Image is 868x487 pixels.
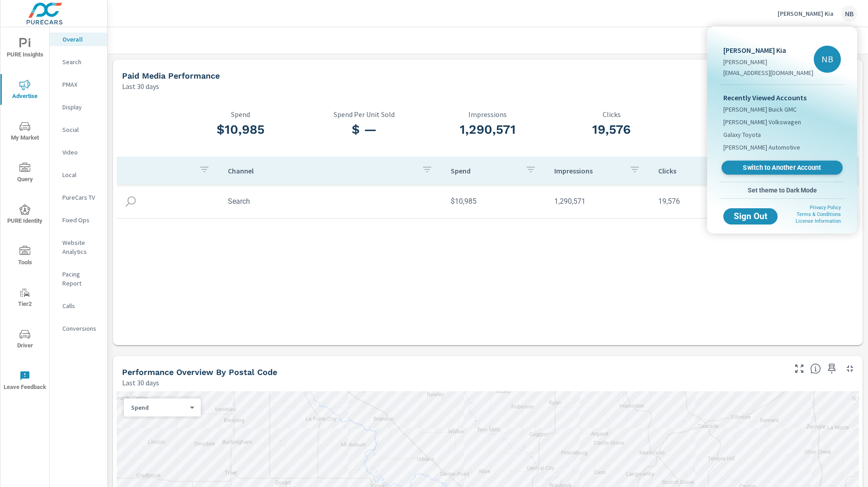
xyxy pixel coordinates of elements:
button: Sign Out [723,208,778,225]
span: Switch to Another Account [726,164,837,172]
a: Privacy Policy [810,205,841,211]
span: Sign Out [731,212,770,220]
span: Set theme to Dark Mode [723,186,841,194]
span: [PERSON_NAME] Automotive [723,143,800,152]
span: [PERSON_NAME] Buick GMC [723,105,797,114]
button: Set theme to Dark Mode [720,182,844,198]
span: Galaxy Toyota [723,130,761,139]
div: NB [814,46,841,73]
p: [PERSON_NAME] Kia [723,45,813,56]
p: [EMAIL_ADDRESS][DOMAIN_NAME] [723,68,813,77]
a: Terms & Conditions [797,211,841,217]
span: [PERSON_NAME] Volkswagen [723,117,801,126]
a: License Information [796,218,841,224]
p: [PERSON_NAME] [723,57,813,66]
a: Switch to Another Account [722,161,843,175]
p: Recently Viewed Accounts [723,92,841,103]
